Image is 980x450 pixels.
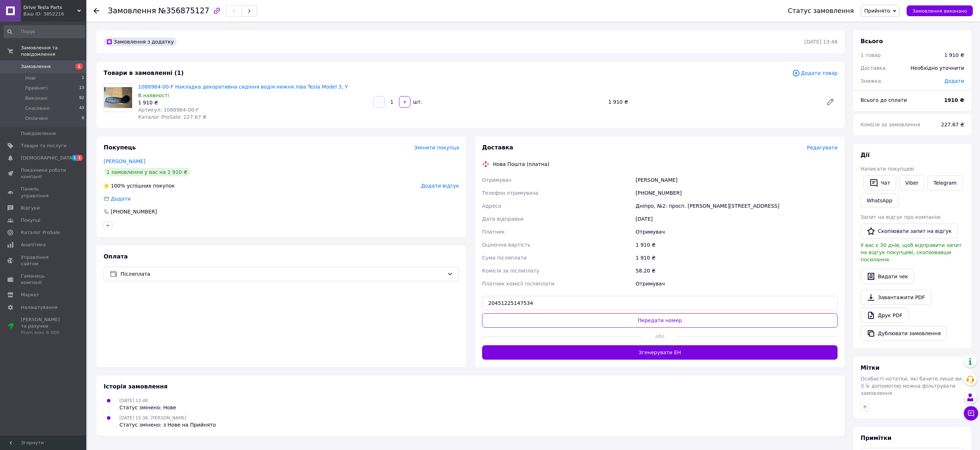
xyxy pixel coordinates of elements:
button: Чат з покупцем [964,406,978,420]
span: Прийняті [25,85,47,91]
div: Отримувач [634,225,839,238]
button: Видати чек [861,269,914,284]
span: [DATE] 15:38, [PERSON_NAME] [119,415,186,420]
a: Viber [899,175,924,190]
span: 13 [79,85,84,91]
span: Замовлення виконано [912,8,967,14]
span: Замовлення та повідомлення [21,45,86,58]
span: Мітки [861,364,880,371]
span: Налаштування [21,304,58,311]
span: Каталог ProSale: 227.67 ₴ [138,114,207,120]
div: Ваш ID: 3852216 [23,11,86,17]
span: 1 [77,155,83,161]
span: 1 товар [861,52,881,58]
time: [DATE] 13:48 [804,39,838,45]
span: Платник [482,229,505,235]
span: Змінити покупця [414,145,459,150]
span: Нові [25,75,36,81]
span: №356875127 [158,6,209,15]
div: 1 замовлення у вас на 1 910 ₴ [104,168,190,176]
span: Замовлення [108,6,156,15]
span: Виконані [25,95,47,102]
span: Додати відгук [421,183,459,189]
b: 1910 ₴ [944,97,964,103]
span: [DEMOGRAPHIC_DATA] [21,155,74,161]
span: 100% [111,183,125,189]
span: Сума післяплати [482,255,527,261]
span: [PERSON_NAME] та рахунки [21,316,67,336]
button: Згенерувати ЕН [482,345,838,360]
span: Скасовані [25,105,50,112]
input: Номер експрес-накладної [482,296,838,310]
span: 227.67 ₴ [941,122,964,127]
span: Маркет [21,292,39,298]
span: 1 [72,155,77,161]
span: 0 [82,115,84,122]
span: Покупець [104,144,136,151]
div: Замовлення з додатку [104,37,177,46]
div: успішних покупок [104,182,175,189]
div: Нова Пошта (платна) [491,161,551,168]
span: Дата відправки [482,216,523,222]
span: Знижка [861,78,881,84]
div: 1 910 ₴ [138,99,367,106]
div: [PHONE_NUMBER] [110,208,158,215]
span: Управління сайтом [21,254,67,267]
a: Редагувати [823,95,838,109]
span: Доставка [861,65,885,71]
span: Написати покупцеві [861,166,914,172]
span: або [642,333,678,340]
span: Додати [111,196,131,202]
span: 92 [79,95,84,102]
span: Комісія за замовлення [861,122,920,127]
div: 1 910 ₴ [634,251,839,264]
span: 43 [79,105,84,112]
div: [PHONE_NUMBER] [634,186,839,199]
a: Друк PDF [861,308,908,323]
span: Післяплата [121,270,444,278]
span: Товари в замовленні (1) [104,69,184,76]
span: В наявності [138,93,169,98]
button: Чат [863,175,896,190]
span: Історія замовлення [104,383,168,390]
button: Передати номер [482,313,838,328]
input: Пошук [4,25,85,38]
span: Комісія за післяплату [482,268,539,274]
span: У вас є 30 днів, щоб відправити запит на відгук покупцеві, скопіювавши посилання. [861,242,962,262]
div: 58.20 ₴ [634,264,839,277]
button: Дублювати замовлення [861,326,947,341]
div: [PERSON_NAME] [634,174,839,186]
span: Гаманець компанії [21,273,67,286]
div: Статус замовлення [788,7,854,14]
div: Статус змінено: Нове [119,404,176,411]
a: [PERSON_NAME] [104,158,145,164]
div: Статус змінено: з Нове на Прийнято [119,421,216,428]
div: 1 910 ₴ [605,97,820,107]
span: Всього до сплати [861,97,907,103]
span: [DATE] 13:48 [119,398,148,403]
div: Prom мікс 6 000 [21,329,67,336]
span: Додати товар [792,69,838,77]
span: Показники роботи компанії [21,167,67,180]
button: Скопіювати запит на відгук [861,224,958,239]
img: 1088964-00-F Накладка декоративна сидіння водія нижня ліва Tesla Model 3, Y [104,87,132,108]
span: Особисті нотатки, які бачите лише ви. З їх допомогою можна фільтрувати замовлення [861,376,963,396]
span: 1 [76,63,83,69]
span: Доставка [482,144,513,151]
div: 1 910 ₴ [944,51,964,59]
span: Drive Tesla Parts [23,4,77,11]
span: Оціночна вартість [482,242,530,248]
div: Необхідно уточнити [906,60,968,76]
a: WhatsApp [861,193,898,208]
span: Адреса [482,203,501,209]
span: Аналітика [21,242,46,248]
span: 1 [82,75,84,81]
span: Повідомлення [21,130,56,137]
div: [DATE] [634,212,839,225]
div: Повернутися назад [94,7,99,14]
div: Дніпро, №2: просп. [PERSON_NAME][STREET_ADDRESS] [634,199,839,212]
span: Редагувати [807,145,838,150]
div: Отримувач [634,277,839,290]
button: Замовлення виконано [907,5,973,16]
span: Замовлення [21,63,51,70]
